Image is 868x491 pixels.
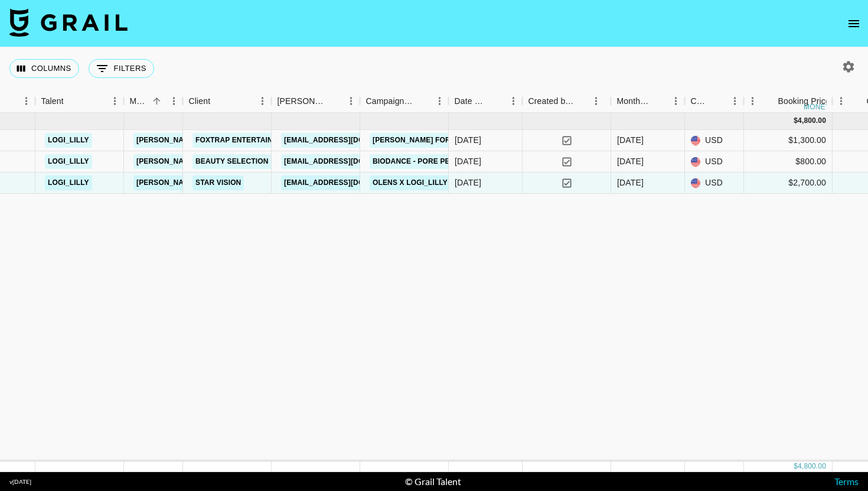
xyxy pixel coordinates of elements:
div: Date Created [449,90,523,113]
div: 4,800.00 [798,461,826,472]
button: Sort [210,93,227,109]
button: Sort [326,93,342,109]
button: Sort [64,93,80,109]
button: open drawer [842,12,866,35]
div: USD [685,130,744,151]
button: Sort [415,93,431,109]
button: Menu [505,92,523,110]
div: Aug '25 [617,134,644,146]
button: Menu [18,92,35,110]
button: Menu [342,92,360,110]
button: Menu [726,92,744,110]
a: FOXTRAP ENTERTAINMENT Co., Ltd. [192,133,331,148]
button: Menu [667,92,685,110]
a: logi_lilly [45,154,92,169]
a: [EMAIL_ADDRESS][DOMAIN_NAME] [281,133,413,148]
a: logi_lilly [45,175,92,190]
div: USD [685,151,744,173]
div: Booker [272,90,360,113]
div: Manager [124,90,183,113]
div: © Grail Talent [405,476,461,487]
button: Sort [710,93,726,109]
button: Menu [165,92,183,110]
div: 4,800.00 [798,116,826,126]
div: Currency [691,90,710,113]
a: [PERSON_NAME][EMAIL_ADDRESS][PERSON_NAME][DOMAIN_NAME] [133,133,387,148]
div: Month Due [611,90,685,113]
div: Month Due [617,90,651,113]
div: Created by Grail Team [523,90,611,113]
a: [PERSON_NAME][EMAIL_ADDRESS][PERSON_NAME][DOMAIN_NAME] [133,154,387,169]
button: Menu [833,92,850,110]
div: 8/20/2025 [455,177,481,188]
button: Sort [488,93,505,109]
div: USD [685,173,744,194]
div: money [804,103,830,110]
button: Menu [744,92,762,110]
div: Talent [35,90,124,113]
a: Biodance - Pore Perfecting Collagen Peptide Serum [370,154,593,169]
button: Menu [254,92,272,110]
button: Sort [651,93,667,109]
a: Beauty Selection [192,154,272,169]
button: Sort [149,93,165,109]
div: Booking Price [778,90,830,113]
div: Campaign (Type) [360,90,449,113]
div: Aug '25 [617,177,644,188]
button: Menu [588,92,605,110]
button: Sort [575,93,591,109]
div: $800.00 [744,151,833,173]
div: $ [794,116,798,126]
button: Sort [762,93,778,109]
a: logi_lilly [45,133,92,148]
div: Talent [41,90,64,113]
div: Client [183,90,272,113]
button: Menu [431,92,449,110]
a: [EMAIL_ADDRESS][DOMAIN_NAME] [281,175,413,190]
div: Manager [130,90,149,113]
div: $1,300.00 [744,130,833,151]
div: [PERSON_NAME] [278,90,326,113]
div: v [DATE] [9,478,31,486]
a: [PERSON_NAME] Formula - Ultra X [370,133,511,148]
div: 8/20/2025 [455,134,481,146]
a: [PERSON_NAME][EMAIL_ADDRESS][PERSON_NAME][DOMAIN_NAME] [133,175,387,190]
button: Select columns [9,59,79,78]
button: Menu [106,92,124,110]
div: Campaign (Type) [366,90,415,113]
a: Star Vision [192,175,244,190]
div: Aug '25 [617,155,644,167]
button: Sort [850,93,867,109]
div: Currency [685,90,744,113]
div: Created by Grail Team [528,90,575,113]
div: $2,700.00 [744,173,833,194]
a: [EMAIL_ADDRESS][DOMAIN_NAME] [281,154,413,169]
div: Client [189,90,211,113]
a: Terms [834,476,859,487]
a: OLENS x Logi_lilly [370,175,451,190]
div: Date Created [455,90,488,113]
div: 8/20/2025 [455,155,481,167]
button: Show filters [89,59,154,78]
img: Grail Talent [9,8,128,37]
div: $ [794,461,798,472]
